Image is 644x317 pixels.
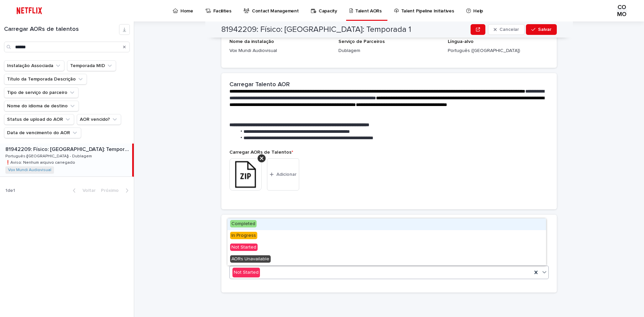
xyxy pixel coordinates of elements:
[267,158,299,191] button: Adicionar
[229,82,290,88] font: Carregar Talento AOR
[5,154,92,158] font: Português ([GEOGRAPHIC_DATA]) - Dublagem
[4,74,87,85] button: Título da Temporada Descrição
[229,39,274,44] font: Nome da instalação
[5,147,138,152] font: 81942209: Físico: [GEOGRAPHIC_DATA]: Temporada 1
[4,26,79,32] font: Carregar AORs de talentos
[7,188,13,193] font: de
[230,232,257,239] span: In Progress
[5,188,7,193] font: 1
[77,114,121,125] button: AOR vencido?
[4,114,74,125] button: Status de upload do AOR
[98,188,134,194] button: Próximo
[526,24,557,35] button: Salvar
[4,101,79,111] button: Nome do idioma de destino
[67,188,98,194] button: Voltar
[230,255,271,263] span: AORs Unavailable
[4,42,130,52] input: Procurar
[338,39,385,44] font: Serviço de Parceiros
[67,60,116,71] button: Temporada MID
[13,4,45,17] img: ifQbXi3ZQGMSEF7WDB7W
[101,188,119,193] font: Próximo
[13,188,15,193] font: 1
[230,244,258,251] span: Not Started
[276,172,297,177] font: Adicionar
[8,168,51,172] font: Vox Mundi Audiovisual
[338,48,360,53] font: Dublagem
[227,218,546,230] div: Completed
[448,39,474,44] font: Língua-alvo
[230,220,257,227] span: Completed
[5,161,75,165] font: ❗️Aviso: Nenhum arquivo carregado
[227,254,546,265] div: AORs Unavailable
[227,242,546,254] div: Not Started
[227,230,546,242] div: In Progress
[4,127,81,138] button: Data de vencimento do AOR
[538,27,551,32] font: Salvar
[232,268,260,277] div: Not Started
[229,150,291,155] font: Carregar AORs de Talentos
[4,60,64,71] button: Instalação Associada
[8,168,51,172] a: Vox Mundi Audiovisual
[83,188,96,193] font: Voltar
[448,48,520,53] font: Português ([GEOGRAPHIC_DATA])
[221,25,411,34] font: 81942209: Físico: [GEOGRAPHIC_DATA]: Temporada 1
[4,87,78,98] button: Tipo de serviço do parceiro
[617,4,626,18] font: COMO
[229,48,277,53] font: Vox Mundi Audiovisual
[488,24,525,35] button: Cancelar
[499,27,519,32] font: Cancelar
